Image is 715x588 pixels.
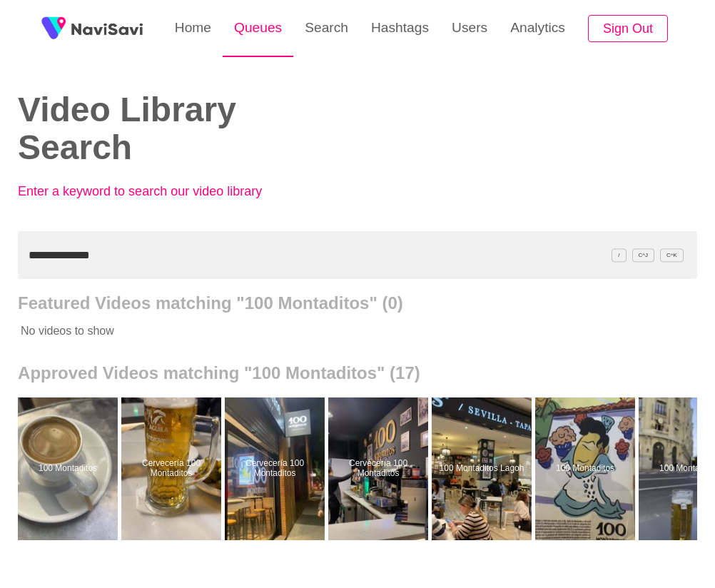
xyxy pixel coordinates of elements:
[328,397,432,540] a: Cervecería 100 MontaditosCervecería 100 Montaditos
[18,293,697,313] h2: Featured Videos matching "100 Montaditos" (0)
[71,21,143,36] img: fireSpot
[36,11,71,46] img: fireSpot
[18,397,121,540] a: 100 Montaditos100 Montaditos
[225,397,328,540] a: Cervecería 100 MontaditosCervecería 100 Montaditos
[432,397,535,540] a: 100 Montaditos Lagoh100 Montaditos Lagoh
[121,397,225,540] a: Cervecería 100 MontaditosCervecería 100 Montaditos
[535,397,639,540] a: 100 Montaditos100 Montaditos
[18,313,629,349] p: No videos to show
[632,248,655,262] span: C^J
[660,248,684,262] span: C^K
[18,91,336,167] h2: Video Library Search
[18,184,332,199] p: Enter a keyword to search our video library
[612,248,626,262] span: /
[588,15,668,43] button: Sign Out
[18,363,697,383] h2: Approved Videos matching "100 Montaditos" (17)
